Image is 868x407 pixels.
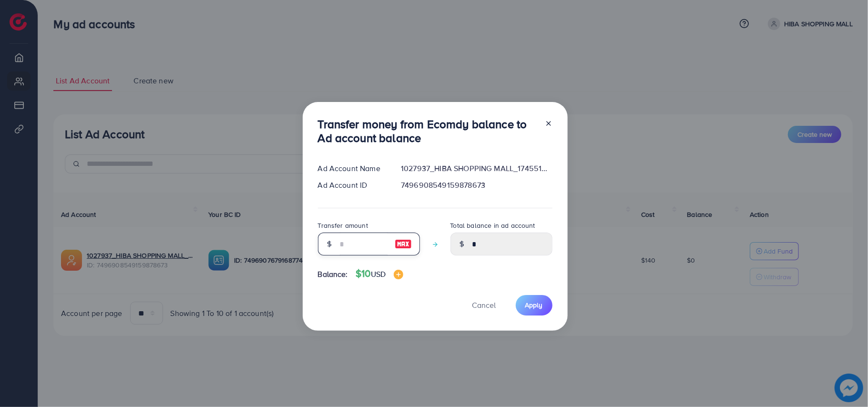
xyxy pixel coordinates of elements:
div: Ad Account Name [310,163,394,174]
span: Apply [525,300,543,310]
div: 7496908549159878673 [393,180,560,191]
span: Cancel [472,300,496,310]
img: image [395,238,412,250]
button: Apply [516,295,552,315]
button: Cancel [460,295,508,315]
label: Transfer amount [318,221,368,230]
span: Balance: [318,269,348,280]
label: Total balance in ad account [450,221,535,230]
div: Ad Account ID [310,180,394,191]
span: USD [371,269,386,279]
h4: $10 [356,268,403,280]
img: image [394,270,403,279]
div: 1027937_HIBA SHOPPING MALL_1745510049840 [393,163,560,174]
h3: Transfer money from Ecomdy balance to Ad account balance [318,117,537,145]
